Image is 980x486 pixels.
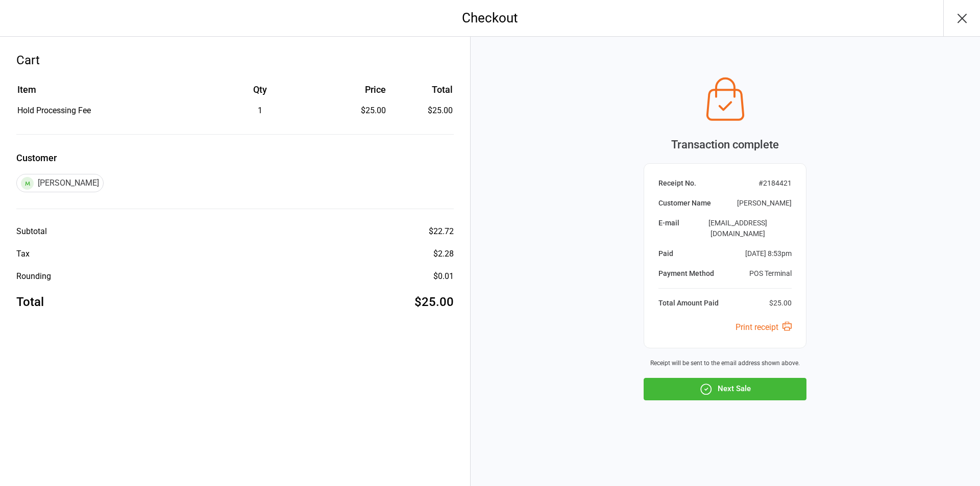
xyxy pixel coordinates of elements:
div: E-mail [658,218,679,239]
div: Customer Name [658,198,711,209]
div: 1 [203,105,317,117]
div: POS Terminal [749,268,792,279]
div: $22.72 [429,225,454,238]
div: [DATE] 8:53pm [745,248,792,259]
th: Total [390,83,453,104]
div: Rounding [16,270,51,283]
td: $25.00 [390,105,453,117]
th: Item [17,83,202,104]
div: Tax [16,248,30,260]
div: Total Amount Paid [658,298,719,309]
div: # 2184421 [758,178,792,189]
div: Price [318,83,386,96]
div: $0.01 [433,270,454,283]
div: [PERSON_NAME] [737,198,792,209]
div: $25.00 [318,105,386,117]
button: Next Sale [644,378,806,400]
div: Subtotal [16,225,47,238]
div: Receipt will be sent to the email address shown above. [644,359,806,368]
div: $25.00 [414,293,454,311]
div: [EMAIL_ADDRESS][DOMAIN_NAME] [683,218,792,239]
div: Transaction complete [644,136,806,153]
div: [PERSON_NAME] [16,174,104,192]
span: Hold Processing Fee [17,106,91,115]
div: Cart [16,51,454,69]
div: Payment Method [658,268,714,279]
div: $25.00 [769,298,792,309]
label: Customer [16,151,454,165]
div: Total [16,293,44,311]
div: $2.28 [433,248,454,260]
div: Receipt No. [658,178,696,189]
div: Paid [658,248,673,259]
a: Print receipt [736,322,792,332]
th: Qty [203,83,317,104]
